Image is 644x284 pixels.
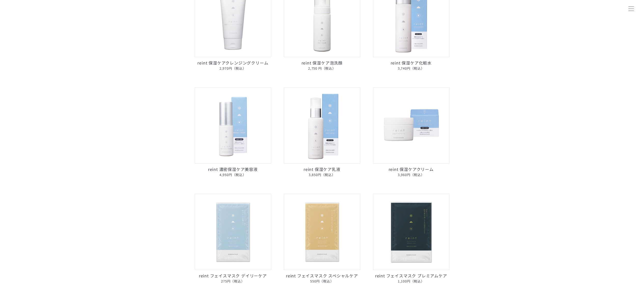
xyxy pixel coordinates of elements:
[373,87,449,164] img: reint 保湿ケアクリーム
[284,166,360,178] p: reint 保湿ケア乳液
[284,273,360,284] p: reint フェイスマスク スペシャルケア
[195,166,271,178] p: reint 濃密保湿ケア美容液
[195,194,271,270] img: reint フェイスマスク デイリーケア
[284,60,360,71] p: reint 保湿ケア泡洗顔
[195,60,271,71] p: reint 保湿ケアクレンジングクリーム
[284,194,360,284] a: reint フェイスマスク スペシャルケア reint フェイスマスク スペシャルケア550円（税込）
[284,279,360,284] span: 550円（税込）
[373,87,449,178] a: reint 保湿ケアクリーム reint 保湿ケアクリーム3,960円（税込）
[195,172,271,178] span: 4,950円（税込）
[284,172,360,178] span: 3,850円（税込）
[195,194,271,284] a: reint フェイスマスク デイリーケア reint フェイスマスク デイリーケア275円（税込）
[373,66,449,71] span: 3,740円（税込）
[195,66,271,71] span: 2,970円（税込）
[195,87,271,178] a: reint 濃密保湿ケア美容液 reint 濃密保湿ケア美容液4,950円（税込）
[373,172,449,178] span: 3,960円（税込）
[373,273,449,284] p: reint フェイスマスク プレミアムケア
[373,194,449,284] a: reint フェイスマスク プレミアムケア reint フェイスマスク プレミアムケア1,100円（税込）
[195,279,271,284] span: 275円（税込）
[373,279,449,284] span: 1,100円（税込）
[284,87,360,178] a: reint 保湿ケア乳液 reint 保湿ケア乳液3,850円（税込）
[284,66,360,71] span: 2,750 円（税込）
[373,194,449,270] img: reint フェイスマスク プレミアムケア
[373,166,449,178] p: reint 保湿ケアクリーム
[195,87,271,164] img: reint 濃密保湿ケア美容液
[284,194,360,270] img: reint フェイスマスク スペシャルケア
[373,60,449,71] p: reint 保湿ケア化粧水
[195,273,271,284] p: reint フェイスマスク デイリーケア
[284,87,360,164] img: reint 保湿ケア乳液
